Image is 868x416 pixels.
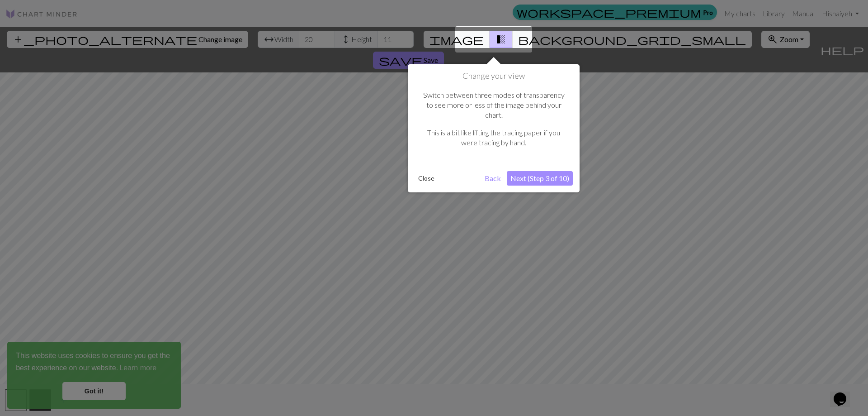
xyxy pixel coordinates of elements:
[481,171,505,186] button: Back
[415,71,573,81] h1: Change your view
[419,90,568,120] p: Switch between three modes of transparency to see more or less of the image behind your chart.
[419,128,568,148] p: This is a bit like lifting the tracing paper if you were tracing by hand.
[415,172,438,185] button: Close
[507,171,573,186] button: Next (Step 3 of 10)
[408,64,580,192] div: Change your view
